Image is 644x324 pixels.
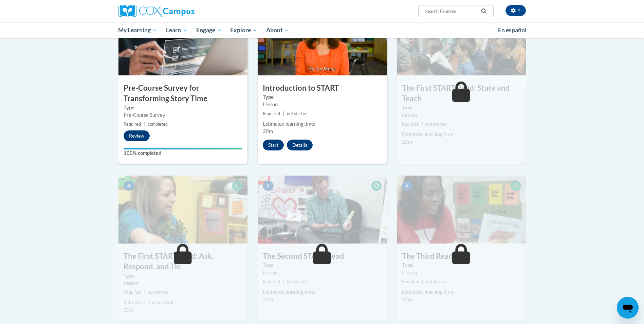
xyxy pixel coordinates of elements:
span: completed [148,122,168,127]
span: not started [426,122,447,127]
div: Lesson [124,280,242,287]
iframe: Button to launch messaging window [617,297,639,319]
span: 30m [263,128,273,134]
span: | [283,279,284,284]
span: | [283,111,284,116]
span: Explore [230,26,257,34]
span: Engage [196,26,222,34]
a: Cox Campus [118,5,247,17]
div: Lesson [402,269,521,276]
span: 35m [402,296,412,302]
span: not started [287,279,308,284]
span: Required [263,279,280,284]
span: 5 [263,181,274,191]
span: | [422,122,423,127]
label: Type [402,262,521,269]
span: not started [426,279,447,284]
img: Course Image [118,176,247,244]
button: Account Settings [505,5,526,16]
span: Required [124,290,141,295]
img: Course Image [397,176,526,244]
a: Explore [226,22,262,38]
h3: Pre-Course Survey for Transforming Story Time [118,83,247,104]
img: Course Image [258,7,387,75]
div: Estimated learning time: [263,120,382,128]
img: Course Image [118,7,247,75]
span: 25m [263,296,273,302]
span: Learn [166,26,187,34]
div: Estimated learning time: [402,131,521,138]
span: | [144,290,145,295]
h3: The Third Read [397,251,526,262]
span: En español [498,26,527,34]
span: | [422,279,423,284]
button: Review [124,130,150,141]
a: Engage [192,22,226,38]
label: Type [124,104,242,111]
span: 4 [124,181,134,191]
img: Course Image [397,7,526,75]
div: Lesson [263,101,382,108]
span: About [266,26,289,34]
a: En español [494,23,531,37]
span: Required [263,111,280,116]
label: Type [402,104,521,111]
label: Type [263,93,382,101]
button: Details [287,140,313,150]
span: Required [124,122,141,127]
div: Your progress [124,148,242,149]
h3: Introduction to START [258,83,387,93]
button: Search [479,7,489,15]
span: not started [148,290,168,295]
div: Estimated learning time: [263,288,382,296]
span: 30m [124,307,134,313]
button: Start [263,140,284,150]
a: My Learning [114,22,162,38]
a: Learn [162,22,192,38]
h3: The Second START Read [258,251,387,262]
div: Lesson [402,111,521,119]
div: Pre-Course Survey [124,111,242,119]
img: Cox Campus [118,5,195,17]
div: Lesson [263,269,382,276]
div: Estimated learning time: [402,288,521,296]
label: Type [263,262,382,269]
span: 25m [402,139,412,145]
label: Type [124,272,242,280]
input: Search Courses [424,7,479,15]
img: Course Image [258,176,387,244]
span: not started [287,111,308,116]
label: 100% completed [124,149,242,157]
div: Main menu [108,22,536,38]
h3: The First START Read: State and Teach [397,83,526,104]
span: Required [402,279,419,284]
span: Required [402,122,419,127]
div: Estimated learning time: [124,299,242,306]
span: | [144,122,145,127]
span: 6 [402,181,413,191]
span: My Learning [118,26,157,34]
h3: The First START Read: Ask, Respond, and Tie [118,251,247,272]
a: About [262,22,294,38]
